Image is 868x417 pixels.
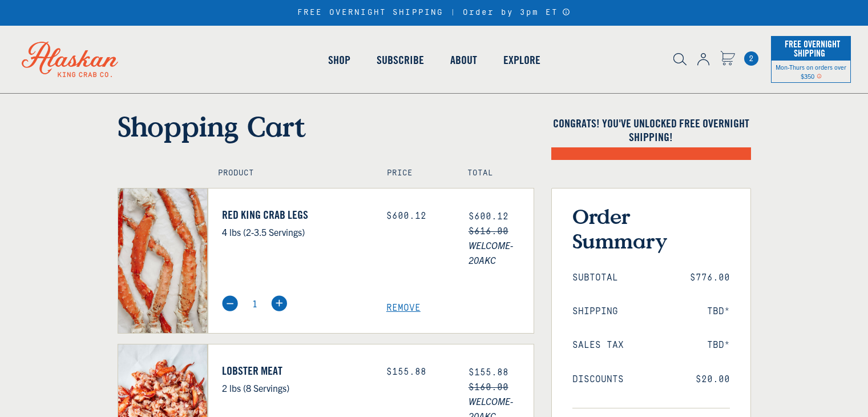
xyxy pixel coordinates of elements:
[469,226,508,236] s: $616.00
[673,53,687,66] img: search
[218,169,362,178] h4: Product
[572,204,730,253] h3: Order Summary
[696,374,730,385] span: $20.00
[386,211,451,222] div: $600.12
[744,51,758,66] a: Cart
[572,374,624,385] span: Discounts
[572,306,618,317] span: Shipping
[467,169,523,178] h4: Total
[386,367,451,378] div: $155.88
[6,26,134,93] img: Alaskan King Crab Co. logo
[551,117,751,144] h4: Congrats! You've unlocked FREE OVERNIGHT SHIPPING!
[469,238,534,267] span: WELCOME-20AKC
[776,63,846,80] span: Mon-Thurs on orders over $350
[469,211,508,222] span: $600.12
[118,189,208,333] img: Red King Crab Legs - 4 lbs (2-3.5 Servings)
[572,340,624,351] span: Sales Tax
[315,27,364,93] a: Shop
[490,27,554,93] a: Explore
[697,53,709,66] img: account
[744,51,758,66] span: 2
[690,272,730,283] span: $776.00
[222,224,369,239] p: 4 lbs (2-3.5 Servings)
[469,367,508,378] span: $155.88
[222,295,238,311] img: minus
[572,272,618,283] span: Subtotal
[297,8,571,18] div: FREE OVERNIGHT SHIPPING | Order by 3pm ET
[469,382,508,392] s: $160.00
[387,169,443,178] h4: Price
[437,27,490,93] a: About
[386,303,534,314] a: Remove
[222,364,369,378] a: Lobster Meat
[720,51,735,67] a: Cart
[562,8,571,16] a: Announcement Bar Modal
[222,208,369,222] a: Red King Crab Legs
[782,35,840,62] span: Free Overnight Shipping
[222,380,369,395] p: 2 lbs (8 Servings)
[118,110,534,143] h1: Shopping Cart
[271,295,287,311] img: plus
[817,72,822,80] span: Shipping Notice Icon
[364,27,437,93] a: Subscribe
